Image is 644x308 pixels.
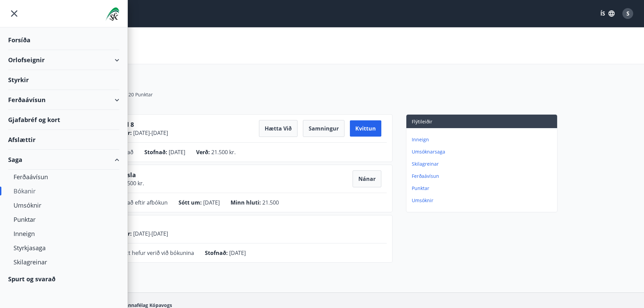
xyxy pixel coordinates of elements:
[196,148,210,156] span: Verð :
[231,199,261,206] span: Minn hluti :
[14,170,114,184] div: Ferðaávísun
[8,50,119,70] div: Orlofseignir
[626,10,629,17] span: S
[132,230,168,237] span: [DATE] - [DATE]
[259,120,297,137] button: Hætta við
[597,7,618,20] button: ÍS
[14,212,114,227] div: Punktar
[14,184,114,198] div: Bókanir
[8,90,119,110] div: Ferðaávísun
[203,199,220,206] span: [DATE]
[412,197,554,204] p: Umsóknir
[303,120,344,137] button: Samningur
[132,129,168,137] span: [DATE] - [DATE]
[412,136,554,143] p: Inneign
[412,118,432,125] span: Flýtileiðir
[229,249,246,257] span: [DATE]
[118,180,144,187] span: 21.500 kr.
[169,148,185,156] span: [DATE]
[14,227,114,241] div: Inneign
[211,148,236,156] span: 21.500 kr.
[262,199,279,206] span: 21.500
[8,150,119,170] div: Saga
[8,7,20,20] button: menu
[350,120,381,137] button: Kvittun
[412,173,554,180] p: Ferðaávísun
[14,241,114,255] div: Styrkjasaga
[14,255,114,269] div: Skilagreinar
[118,249,194,257] span: Hætt hefur verið við bókunina
[14,198,114,212] div: Umsóknir
[412,185,554,192] p: Punktar
[8,110,119,130] div: Gjafabréf og kort
[128,91,153,98] span: 20 Punktar
[620,5,636,22] button: S
[412,148,554,155] p: Umsóknarsaga
[8,269,119,289] div: Spurt og svarað
[8,30,119,50] div: Forsíða
[8,70,119,90] div: Styrkir
[118,199,168,206] span: Óskað eftir afbókun
[205,249,228,257] span: Stofnað :
[105,7,119,21] img: union_logo
[178,199,202,206] span: Sótt um :
[144,148,167,156] span: Stofnað :
[412,161,554,167] p: Skilagreinar
[8,130,119,150] div: Afslættir
[353,170,381,187] button: Nánar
